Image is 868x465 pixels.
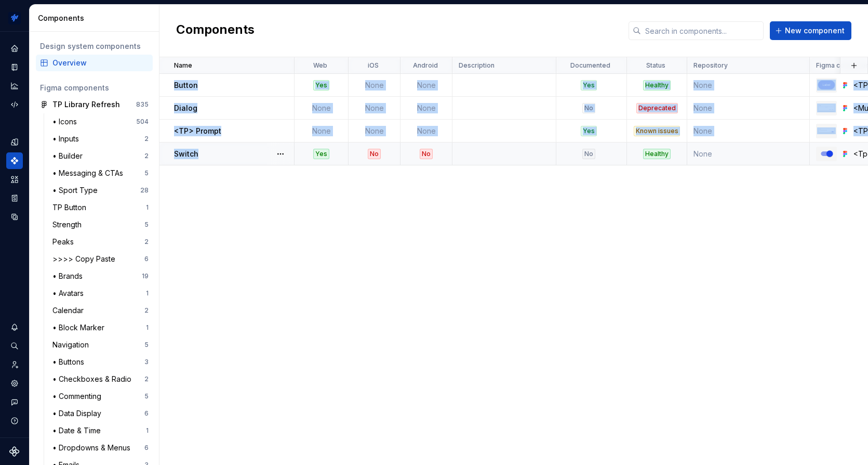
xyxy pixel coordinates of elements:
[6,96,23,113] a: Code automation
[144,341,149,349] div: 5
[9,446,20,457] svg: Supernova Logo
[52,322,109,333] div: • Block Marker
[52,254,119,264] div: >>>> Copy Paste
[368,149,381,159] div: No
[581,126,597,136] div: Yes
[144,444,149,452] div: 6
[8,12,21,24] img: 4eb2c90a-beb3-47d2-b0e5-0e686db1db46.png
[349,120,400,143] td: None
[48,440,153,456] a: • Dropdowns & Menus6
[582,149,595,159] div: No
[52,99,120,110] div: TP Library Refresh
[174,126,221,136] p: <TP> Prompt
[6,190,23,206] a: Storybook stories
[48,371,153,387] a: • Checkboxes & Radio2
[136,100,149,109] div: 835
[570,61,610,70] p: Documented
[6,59,23,75] div: Documentation
[6,209,23,225] div: Data sources
[52,408,105,419] div: • Data Display
[6,319,23,335] button: Notifications
[52,288,88,299] div: • Avatars
[6,394,23,410] div: Contact support
[634,126,680,136] div: Known issues
[52,58,149,68] div: Overview
[52,391,105,402] div: • Commenting
[142,272,149,280] div: 19
[48,165,153,182] a: • Messaging & CTAs5
[6,356,23,373] div: Invite team
[144,375,149,383] div: 2
[459,61,495,70] p: Description
[400,120,452,143] td: None
[144,255,149,263] div: 6
[48,354,153,370] a: • Buttons3
[687,120,810,143] td: None
[6,152,23,169] a: Components
[6,40,23,57] a: Home
[400,97,452,120] td: None
[48,251,153,267] a: >>>> Copy Paste6
[144,152,149,160] div: 2
[36,96,153,113] a: TP Library Refresh835
[48,113,153,130] a: • Icons504
[52,219,86,230] div: Strength
[144,306,149,315] div: 2
[174,61,192,70] p: Name
[52,340,93,350] div: Navigation
[581,80,597,91] div: Yes
[6,338,23,354] button: Search ⌘K
[48,148,153,164] a: • Builder2
[349,97,400,120] td: None
[313,149,329,159] div: Yes
[48,268,153,285] a: • Brands19
[687,143,810,165] td: None
[144,169,149,177] div: 5
[6,134,23,150] a: Design tokens
[52,271,87,281] div: • Brands
[48,131,153,147] a: • Inputs2
[48,182,153,199] a: • Sport Type28
[641,21,764,40] input: Search in components...
[52,305,88,316] div: Calendar
[693,61,728,70] p: Repository
[52,443,135,453] div: • Dropdowns & Menus
[48,216,153,233] a: Strength5
[52,117,81,127] div: • Icons
[48,234,153,250] a: Peaks2
[6,77,23,94] a: Analytics
[52,151,87,161] div: • Builder
[48,405,153,422] a: • Data Display6
[413,61,438,70] p: Android
[52,357,88,367] div: • Buttons
[817,80,836,90] img: <TP Button>
[817,127,836,135] img: <TP> Prompt
[52,168,127,178] div: • Messaging & CTAs
[687,74,810,97] td: None
[146,203,149,212] div: 1
[144,409,149,418] div: 6
[40,41,149,51] div: Design system components
[643,80,671,91] div: Healthy
[349,74,400,97] td: None
[48,302,153,319] a: Calendar2
[36,55,153,71] a: Overview
[52,237,78,247] div: Peaks
[146,427,149,435] div: 1
[52,134,83,144] div: • Inputs
[146,324,149,332] div: 1
[48,422,153,439] a: • Date & Time1
[6,171,23,188] a: Assets
[646,61,665,70] p: Status
[40,83,149,93] div: Figma components
[38,13,155,23] div: Components
[144,238,149,246] div: 2
[785,25,845,36] span: New component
